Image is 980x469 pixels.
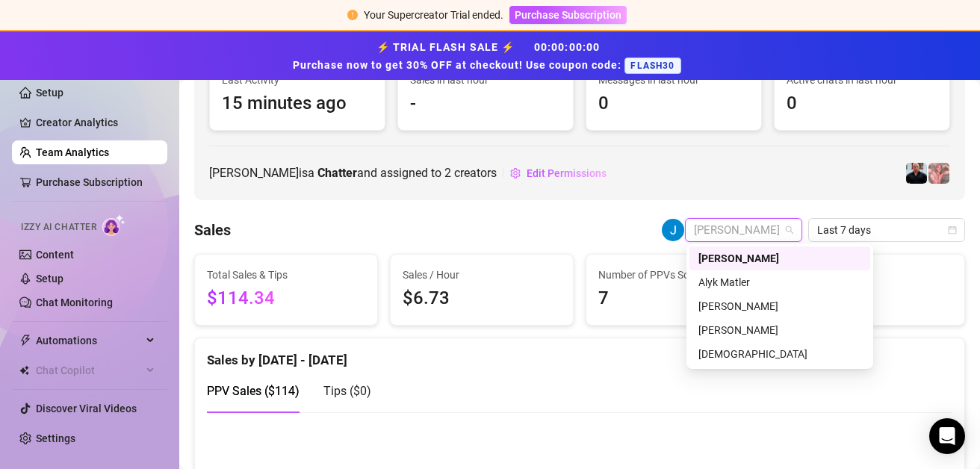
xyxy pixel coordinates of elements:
span: FLASH30 [624,58,680,74]
span: Number of PPVs Sold [598,267,757,283]
span: - [410,90,561,118]
div: Alyk Matler [698,274,861,291]
div: Alyk Matler [689,270,870,294]
span: Chats with sales [794,267,952,283]
b: Chatter [317,166,357,180]
span: Tips ( $0 ) [323,384,371,398]
strong: Purchase now to get 30% OFF at checkout! Use coupon code: [293,59,624,71]
div: [PERSON_NAME] [698,250,861,267]
span: Izzy AI Chatter [21,220,96,234]
span: 15 minutes ago [222,90,373,118]
div: Patty [689,294,870,318]
a: Creator Analytics [36,111,155,134]
span: setting [510,168,521,178]
span: Last 7 days [817,219,956,241]
span: Messages in last hour [598,72,749,88]
img: Chat Copilot [19,365,29,376]
div: Nabi [689,342,870,366]
div: [PERSON_NAME] [698,298,861,314]
span: Jessica Florita [694,219,793,241]
a: Purchase Subscription [509,9,627,21]
span: Automations [36,329,142,352]
span: Chat Copilot [36,358,142,382]
span: $114.34 [207,285,365,313]
div: Open Intercom Messenger [929,418,965,454]
img: Jessica Florita [662,219,684,241]
a: Purchase Subscription [36,176,143,188]
span: Active chats in last hour [787,72,937,88]
span: Sales / Hour [403,267,561,283]
a: Content [36,249,74,261]
span: thunderbolt [19,335,31,347]
img: White.Rhino [906,163,927,184]
span: 0 [787,90,937,118]
h4: Sales [194,220,231,240]
img: White [928,163,949,184]
span: Last Activity [222,72,373,88]
span: 6 [794,285,952,313]
div: [PERSON_NAME] [698,322,861,338]
span: Your Supercreator Trial ended. [364,9,503,21]
button: Edit Permissions [509,161,607,185]
span: 2 [444,166,451,180]
span: $6.73 [403,285,561,313]
a: Setup [36,87,63,99]
span: 00 : 00 : 00 : 00 [534,41,601,53]
span: Total Sales & Tips [207,267,365,283]
div: [DEMOGRAPHIC_DATA] [698,346,861,362]
span: Purchase Subscription [515,9,621,21]
span: PPV Sales ( $114 ) [207,384,300,398]
a: Team Analytics [36,146,109,158]
span: 7 [598,285,757,313]
div: Sales by [DATE] - [DATE] [207,338,952,370]
strong: ⚡ TRIAL FLASH SALE ⚡ [293,41,686,71]
a: Discover Viral Videos [36,403,137,414]
button: Purchase Subscription [509,6,627,24]
span: Edit Permissions [527,167,607,179]
span: calendar [948,226,957,234]
span: Sales in last hour [410,72,561,88]
a: Setup [36,273,63,285]
span: [PERSON_NAME] is a and assigned to creators [209,164,497,182]
img: AI Chatter [102,214,125,236]
span: exclamation-circle [347,10,358,20]
div: Jessa [689,318,870,342]
div: Jessica Florita [689,246,870,270]
span: 0 [598,90,749,118]
a: Settings [36,432,75,444]
a: Chat Monitoring [36,296,113,308]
